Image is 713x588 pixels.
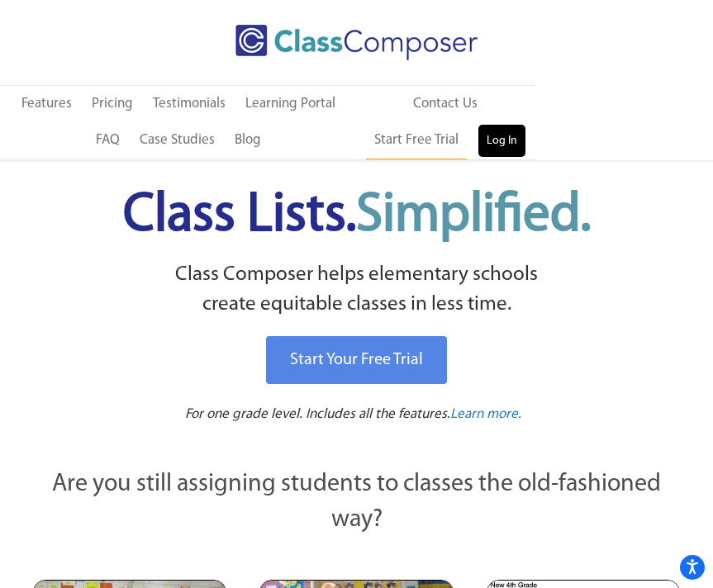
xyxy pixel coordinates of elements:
a: Features [13,86,80,122]
p: Are you still assigning students to classes the old-fashioned way? [33,467,680,538]
a: FAQ [88,122,128,159]
img: Class Composer [235,25,478,60]
a: Testimonials [145,86,234,122]
a: Case Studies [131,122,223,159]
a: Learn more. [450,405,521,425]
a: Pricing [83,86,141,122]
span: Learn more. [450,407,521,421]
a: Contact Us [405,86,486,122]
span: Start Your Free Trial [290,352,423,368]
nav: Header Menu [357,86,535,159]
span: Simplified. [356,189,591,243]
a: Learning Portal [237,86,344,122]
span: Class Lists. [123,189,591,243]
a: Log In [478,125,525,158]
p: Class Composer helps elementary schools create equitable classes in less time. [17,260,696,320]
span: For one grade level. Includes all the features. [185,407,450,421]
a: Start Free Trial [366,122,467,159]
a: Blog [226,122,269,159]
a: Start Your Free Trial [266,336,447,384]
